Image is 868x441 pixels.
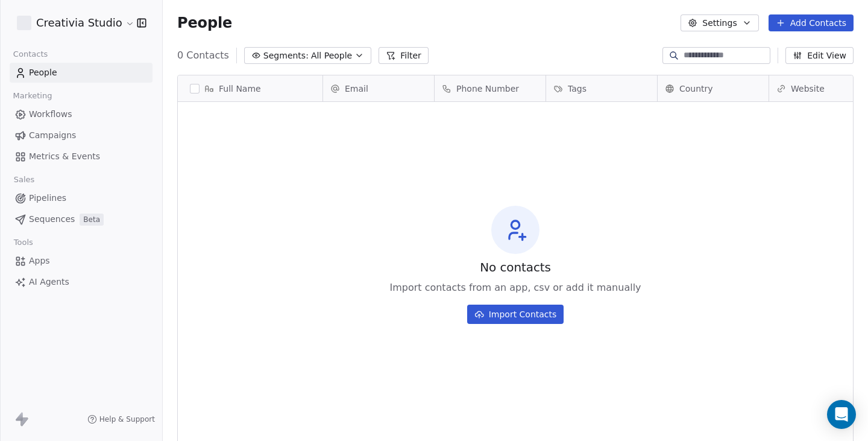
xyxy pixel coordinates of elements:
[29,108,72,121] span: Workflows
[827,400,856,429] div: Open Intercom Messenger
[480,259,551,276] span: No contacts
[10,63,153,83] a: People
[29,213,75,226] span: Sequences
[467,305,564,324] button: Import Contacts
[345,83,368,95] span: Email
[10,188,153,208] a: Pipelines
[389,281,641,295] span: Import contacts from an app, csv or add it manually
[435,75,546,101] div: Phone Number
[178,102,323,434] div: grid
[467,300,564,324] a: Import Contacts
[785,47,854,64] button: Edit View
[323,75,434,101] div: Email
[311,49,352,62] span: All People
[658,75,769,101] div: Country
[29,192,66,205] span: Pipelines
[178,75,322,101] div: Full Name
[8,171,40,189] span: Sales
[456,83,519,95] span: Phone Number
[177,48,229,63] span: 0 Contacts
[87,414,155,424] a: Help & Support
[219,83,261,95] span: Full Name
[769,14,854,31] button: Add Contacts
[10,251,153,271] a: Apps
[10,209,153,229] a: SequencesBeta
[679,83,713,95] span: Country
[8,233,38,252] span: Tools
[14,13,128,33] button: Creativia Studio
[8,87,57,105] span: Marketing
[546,75,657,101] div: Tags
[29,150,100,163] span: Metrics & Events
[99,414,155,424] span: Help & Support
[29,66,57,79] span: People
[10,104,153,124] a: Workflows
[791,83,825,95] span: Website
[29,276,69,288] span: AI Agents
[10,272,153,292] a: AI Agents
[10,147,153,167] a: Metrics & Events
[29,129,76,142] span: Campaigns
[177,14,232,32] span: People
[568,83,587,95] span: Tags
[263,49,309,62] span: Segments:
[80,214,104,226] span: Beta
[10,125,153,145] a: Campaigns
[681,14,758,31] button: Settings
[36,15,122,31] span: Creativia Studio
[29,255,50,267] span: Apps
[379,47,429,64] button: Filter
[8,45,53,63] span: Contacts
